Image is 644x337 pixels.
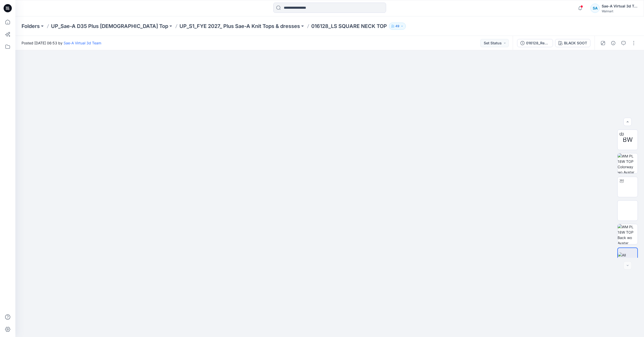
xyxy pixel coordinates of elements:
[564,40,587,46] div: BLACK SOOT
[618,252,637,263] img: All colorways
[623,135,633,144] span: BW
[64,41,101,45] a: Sae-A Virtual 3d Team
[22,40,101,46] span: Posted [DATE] 06:53 by
[179,23,300,30] a: UP_S1_FYE 2027_ Plus Sae-A Knit Tops & dresses
[51,23,168,30] a: UP_Sae-A D35 Plus [DEMOGRAPHIC_DATA] Top
[609,39,617,47] button: Details
[517,39,553,47] button: 016128_Rev2_FULL COLORWAYS
[311,23,387,30] p: 016128_LS SQUARE NECK TOP
[590,4,600,13] div: SA
[555,39,590,47] button: BLACK SOOT
[602,9,638,13] div: Walmart
[22,23,40,30] a: Folders
[618,224,638,244] img: WM PL 18W TOP Back wo Avatar
[602,3,638,9] div: Sae-A Virtual 3d Team
[526,40,550,46] div: 016128_Rev2_FULL COLORWAYS
[618,153,638,173] img: WM PL 18W TOP Colorway wo Avatar
[389,23,406,30] button: 49
[395,23,399,29] p: 49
